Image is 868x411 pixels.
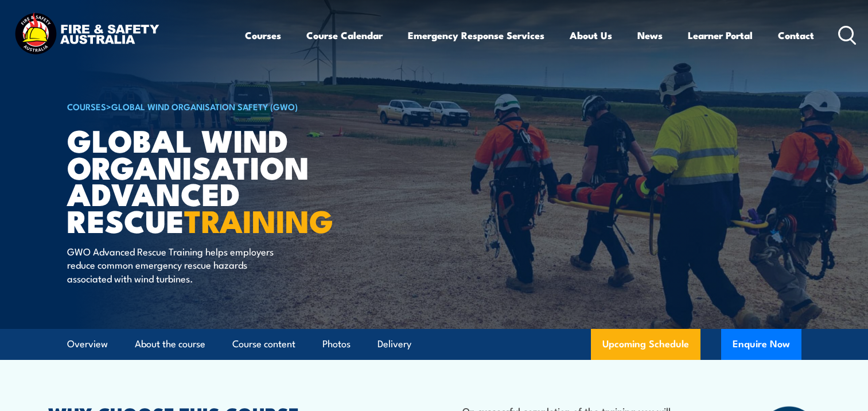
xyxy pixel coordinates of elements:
h6: > [67,99,351,113]
a: Contact [778,20,814,51]
h1: Global Wind Organisation Advanced Rescue [67,126,351,234]
a: Delivery [377,329,411,359]
a: COURSES [67,100,106,113]
a: News [637,20,663,51]
a: Courses [245,20,281,51]
a: Course Calendar [306,20,383,51]
a: Photos [322,329,351,359]
a: Upcoming Schedule [591,329,700,360]
a: Emergency Response Services [408,20,544,51]
a: Learner Portal [688,20,753,51]
a: About Us [570,20,612,51]
p: GWO Advanced Rescue Training helps employers reduce common emergency rescue hazards associated wi... [67,245,277,285]
strong: TRAINING [184,196,333,243]
a: Overview [67,329,108,359]
a: Course content [232,329,295,359]
a: Global Wind Organisation Safety (GWO) [111,100,298,113]
a: About the course [135,329,205,359]
button: Enquire Now [721,329,801,360]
